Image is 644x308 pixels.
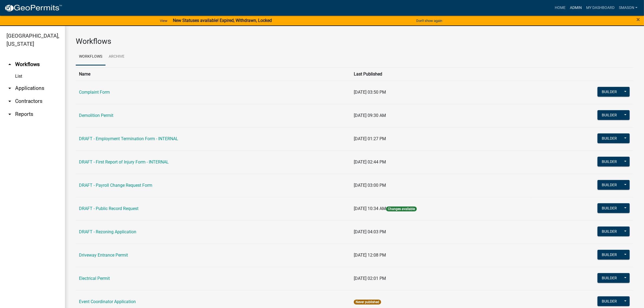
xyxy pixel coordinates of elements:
[354,300,381,304] span: Never published
[79,113,113,118] a: Demolition Permit
[597,87,621,97] button: Builder
[173,18,272,23] strong: New Statuses available! Expired, Withdrawn, Locked
[76,48,105,65] a: Workflows
[597,133,621,143] button: Builder
[76,67,351,81] th: Name
[354,276,386,281] span: [DATE] 02:01 PM
[79,136,178,141] a: DRAFT - Employment Termination Form - INTERNAL
[636,16,640,23] button: Close
[79,183,152,188] a: DRAFT - Payroll Change Request Form
[354,159,386,165] span: [DATE] 02:44 PM
[158,16,170,25] a: View
[6,98,13,104] i: arrow_drop_down
[76,37,633,46] h3: Workflows
[617,3,640,13] a: Smason
[597,203,621,213] button: Builder
[79,299,136,304] a: Event Coordinator Application
[597,250,621,260] button: Builder
[597,157,621,166] button: Builder
[351,67,531,81] th: Last Published
[79,253,128,258] a: Driveway Entrance Permit
[354,206,386,211] span: [DATE] 10:34 AM
[597,227,621,236] button: Builder
[105,48,128,65] a: Archive
[354,183,386,188] span: [DATE] 03:00 PM
[79,90,110,95] a: Complaint Form
[354,253,386,258] span: [DATE] 12:08 PM
[584,3,617,13] a: My Dashboard
[6,111,13,117] i: arrow_drop_down
[597,273,621,283] button: Builder
[354,229,386,234] span: [DATE] 04:03 PM
[386,207,417,211] span: Changes available
[354,136,386,141] span: [DATE] 01:27 PM
[6,61,13,68] i: arrow_drop_up
[354,90,386,95] span: [DATE] 03:50 PM
[354,113,386,118] span: [DATE] 09:30 AM
[553,3,568,13] a: Home
[597,180,621,190] button: Builder
[636,16,640,23] span: ×
[568,3,584,13] a: Admin
[6,85,13,91] i: arrow_drop_down
[79,229,136,234] a: DRAFT - Rezoning Application
[597,296,621,306] button: Builder
[597,110,621,120] button: Builder
[79,276,110,281] a: Electrical Permit
[79,159,169,165] a: DRAFT - First Report of Injury Form - INTERNAL
[414,16,444,25] button: Don't show again
[79,206,138,211] a: DRAFT - Public Record Request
